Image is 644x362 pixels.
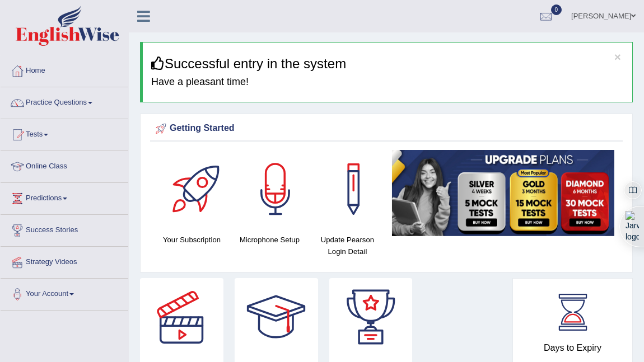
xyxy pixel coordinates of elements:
[525,343,620,353] h4: Days to Expiry
[153,120,620,137] div: Getting Started
[1,55,128,83] a: Home
[151,77,624,88] h4: Have a pleasant time!
[1,151,128,179] a: Online Class
[1,247,128,275] a: Strategy Videos
[392,150,614,236] img: small5.jpg
[158,234,225,246] h4: Your Subscription
[614,51,621,63] button: ×
[1,183,128,211] a: Predictions
[551,4,562,15] span: 0
[1,279,128,307] a: Your Account
[1,215,128,243] a: Success Stories
[236,234,303,246] h4: Microphone Setup
[151,57,624,71] h3: Successful entry in the system
[1,119,128,147] a: Tests
[314,234,381,257] h4: Update Pearson Login Detail
[1,87,128,115] a: Practice Questions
